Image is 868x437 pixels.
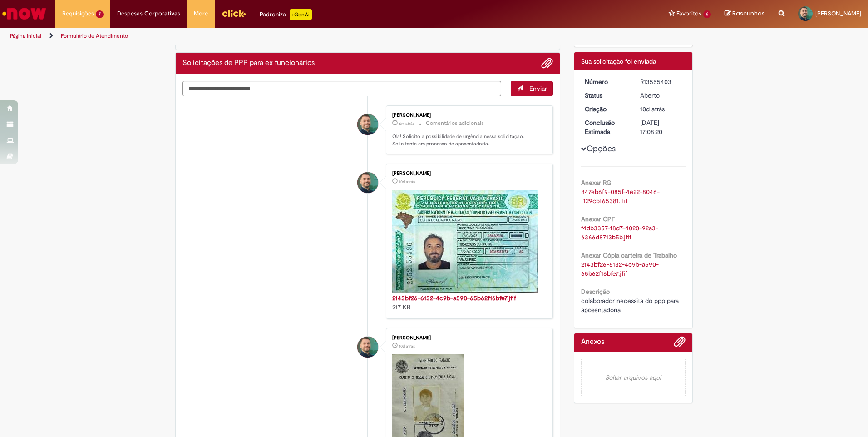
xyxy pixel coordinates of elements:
[725,10,765,18] a: Rascunhos
[222,6,246,20] img: click_logo_yellow_360x200.png
[703,10,711,18] span: 6
[581,215,615,223] b: Anexar CPF
[260,9,312,20] div: Padroniza
[640,118,682,136] div: [DATE] 17:08:20
[581,359,686,396] em: Soltar arquivos aqui
[676,9,701,18] span: Favoritos
[581,297,681,314] span: colaborador necessita do ppp para aposentadoria
[674,336,686,352] button: Adicionar anexos
[399,121,414,126] span: 6m atrás
[1,5,48,23] img: ServiceNow
[581,179,611,187] b: Anexar RG
[578,104,634,114] dt: Criação
[578,91,634,100] dt: Status
[392,113,543,118] div: [PERSON_NAME]
[392,171,543,176] div: [PERSON_NAME]
[581,260,659,278] a: Download de 2143bf26-6132-4c9b-a590-65b62f16bfe7.jfif
[640,105,665,113] span: 10d atrás
[578,77,634,86] dt: Número
[640,104,682,114] div: 22/09/2025 14:08:16
[529,84,547,93] span: Enviar
[578,118,634,136] dt: Conclusão Estimada
[541,57,553,69] button: Adicionar anexos
[581,251,677,259] b: Anexar Cópia carteira de Trabalho
[815,10,861,17] span: [PERSON_NAME]
[581,188,660,205] a: Download de 847eb6f9-085f-4e22-8046-f129cbf65381.jfif
[399,179,415,184] span: 10d atrás
[392,293,543,312] div: 217 KB
[357,337,378,358] div: Ivan Lucas Lemos Dos Santos
[399,121,414,126] time: 01/10/2025 14:14:37
[182,59,315,67] h2: Solicitações de PPP para ex funcionários Histórico de tíquete
[732,9,765,18] span: Rascunhos
[61,32,128,40] a: Formulário de Atendimento
[357,114,378,135] div: Ivan Lucas Lemos Dos Santos
[392,133,543,147] p: Olá! Solicito a possibilidade de urgência nessa solicitação. Solicitante em processo de aposentad...
[640,105,665,113] time: 22/09/2025 14:08:16
[581,224,658,241] a: Download de f4db3357-f8d7-4020-92a3-6366d8713b5b.jfif
[640,77,682,86] div: R13555403
[290,9,312,20] p: +GenAi
[392,335,543,341] div: [PERSON_NAME]
[399,343,415,349] span: 10d atrás
[117,9,180,18] span: Despesas Corporativas
[182,81,501,96] textarea: Digite sua mensagem aqui...
[194,9,208,18] span: More
[511,81,553,96] button: Enviar
[399,179,415,184] time: 22/09/2025 14:07:59
[581,338,604,346] h2: Anexos
[426,119,484,127] small: Comentários adicionais
[399,343,415,349] time: 22/09/2025 14:07:55
[357,172,378,193] div: Ivan Lucas Lemos Dos Santos
[640,91,682,100] div: Aberto
[7,28,572,45] ul: Trilhas de página
[96,10,104,18] span: 7
[581,57,656,65] span: Sua solicitação foi enviada
[581,288,610,296] b: Descrição
[10,32,41,40] a: Página inicial
[62,9,94,18] span: Requisições
[392,294,516,302] a: 2143bf26-6132-4c9b-a590-65b62f16bfe7.jfif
